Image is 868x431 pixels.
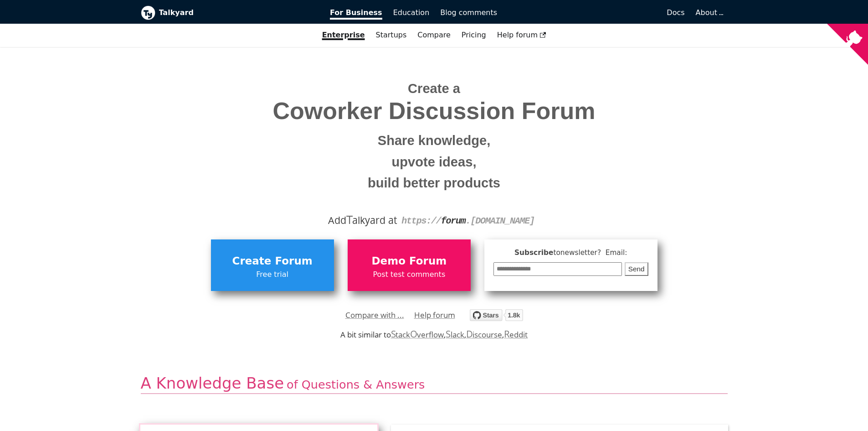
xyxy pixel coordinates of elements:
[216,269,329,280] span: Free trial
[391,327,396,340] span: S
[141,5,318,20] a: Talkyard logoTalkyard
[148,172,721,194] small: build better products
[625,262,648,276] button: Send
[466,329,502,340] a: Discourse
[497,31,546,39] span: Help forum
[391,329,444,340] a: StackOverflow
[159,7,318,19] b: Talkyard
[141,374,728,394] h2: A Knowledge Base
[148,213,721,228] div: Add alkyard at
[470,309,523,321] img: talkyard.svg
[414,308,455,322] a: Help forum
[696,8,722,17] a: About
[330,8,382,20] span: For Business
[456,27,492,43] a: Pricing
[667,8,684,17] span: Docs
[352,253,466,270] span: Demo Forum
[388,5,435,21] a: Education
[141,5,155,20] img: Talkyard logo
[503,5,690,21] a: Docs
[148,151,721,173] small: upvote ideas,
[408,81,460,96] span: Create a
[435,5,503,21] a: Blog comments
[504,327,510,340] span: R
[324,5,388,21] a: For Business
[417,31,451,39] a: Compare
[553,249,627,257] span: to newsletter ? Email:
[470,311,523,324] a: Star debiki/talkyard on GitHub
[441,216,466,226] strong: forum
[446,329,464,340] a: Slack
[492,27,552,43] a: Help forum
[393,8,430,17] span: Education
[345,308,404,322] a: Compare with ...
[352,269,466,280] span: Post test comments
[401,216,534,226] code: https:// . [DOMAIN_NAME]
[211,239,334,291] a: Create ForumFree trial
[148,130,721,151] small: Share knowledge,
[346,211,353,228] span: T
[287,378,425,391] span: of Questions & Answers
[348,239,471,291] a: Demo ForumPost test comments
[466,327,473,340] span: D
[410,327,417,340] span: O
[317,27,370,43] a: Enterprise
[148,98,721,124] span: Coworker Discussion Forum
[370,27,412,43] a: Startups
[504,329,528,340] a: Reddit
[446,327,451,340] span: S
[216,253,329,270] span: Create Forum
[440,8,497,17] span: Blog comments
[493,247,648,259] span: Subscribe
